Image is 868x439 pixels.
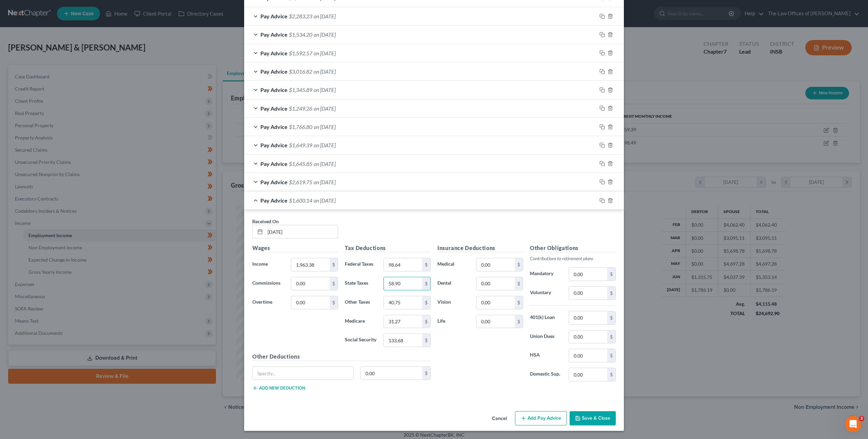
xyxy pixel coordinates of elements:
span: $2,283.23 [289,13,312,19]
span: Pay Advice [260,179,288,185]
label: State Taxes [341,277,380,290]
div: $ [607,287,615,300]
label: Commissions [249,277,288,290]
span: Pay Advice [260,105,288,112]
input: 0.00 [476,258,515,271]
label: Vision [434,296,473,309]
span: on [DATE] [314,142,336,148]
span: on [DATE] [314,105,336,112]
input: 0.00 [291,258,330,271]
div: $ [515,296,523,309]
span: on [DATE] [314,68,336,75]
label: 401(k) Loan [527,311,565,325]
span: $1,345.89 [289,87,312,93]
input: 0.00 [569,368,607,381]
label: Other Taxes [341,296,380,309]
span: Income [252,261,268,267]
div: $ [422,315,430,328]
iframe: Intercom live chat [845,416,861,432]
div: $ [422,277,430,290]
input: 0.00 [384,277,422,290]
input: 0.00 [384,334,422,347]
div: $ [515,315,523,328]
input: 0.00 [361,367,422,380]
label: Domestic Sup. [527,368,565,381]
span: on [DATE] [314,179,336,185]
span: Pay Advice [260,68,288,75]
input: 0.00 [476,277,515,290]
span: $1,534.20 [289,31,312,38]
span: Pay Advice [260,13,288,19]
label: Mandatory [527,267,565,281]
button: Save & Close [570,411,616,425]
span: $1,600.14 [289,197,312,204]
div: $ [607,268,615,281]
input: 0.00 [569,287,607,300]
span: on [DATE] [314,197,336,204]
input: MM/DD/YYYY [265,225,338,238]
span: on [DATE] [314,50,336,56]
span: Pay Advice [260,87,288,93]
div: $ [422,334,430,347]
span: on [DATE] [314,31,336,38]
input: 0.00 [476,315,515,328]
span: Pay Advice [260,31,288,38]
span: on [DATE] [314,123,336,130]
div: $ [330,277,338,290]
span: Received On [252,218,279,224]
span: Pay Advice [260,123,288,130]
label: Union Dues [527,330,565,344]
button: Cancel [487,412,512,425]
label: HSA [527,349,565,362]
label: Overtime [249,296,288,309]
h5: Tax Deductions [345,244,431,252]
span: $1,649.39 [289,142,312,148]
p: Contributions to retirement plans [530,255,616,262]
div: $ [330,296,338,309]
input: 0.00 [569,349,607,362]
input: 0.00 [291,296,330,309]
span: Pay Advice [260,50,288,56]
span: Pay Advice [260,197,288,204]
div: $ [422,367,430,380]
span: $1,249.26 [289,105,312,112]
span: Pay Advice [260,142,288,148]
div: $ [607,311,615,324]
div: $ [515,277,523,290]
h5: Insurance Deductions [437,244,523,252]
label: Voluntary [527,286,565,300]
input: 0.00 [384,258,422,271]
span: $1,766.80 [289,123,312,130]
h5: Other Deductions [252,352,431,361]
button: Add Pay Advice [515,411,567,425]
input: 0.00 [384,296,422,309]
input: 0.00 [569,268,607,281]
div: $ [607,330,615,343]
span: on [DATE] [314,87,336,93]
div: $ [607,368,615,381]
span: $1,645.85 [289,160,312,167]
h5: Wages [252,244,338,252]
label: Social Security [341,333,380,347]
span: Pay Advice [260,160,288,167]
label: Life [434,315,473,328]
span: $1,592.57 [289,50,312,56]
label: Dental [434,277,473,290]
label: Federal Taxes [341,258,380,271]
div: $ [422,258,430,271]
input: 0.00 [569,330,607,343]
input: 0.00 [569,311,607,324]
span: on [DATE] [314,160,336,167]
div: $ [515,258,523,271]
button: Add new deduction [252,385,305,391]
label: Medical [434,258,473,271]
div: $ [330,258,338,271]
span: on [DATE] [314,13,336,19]
span: 3 [859,416,864,421]
input: 0.00 [384,315,422,328]
input: Specify... [253,367,353,380]
h5: Other Obligations [530,244,616,252]
input: 0.00 [291,277,330,290]
span: $3,016.82 [289,68,312,75]
input: 0.00 [476,296,515,309]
